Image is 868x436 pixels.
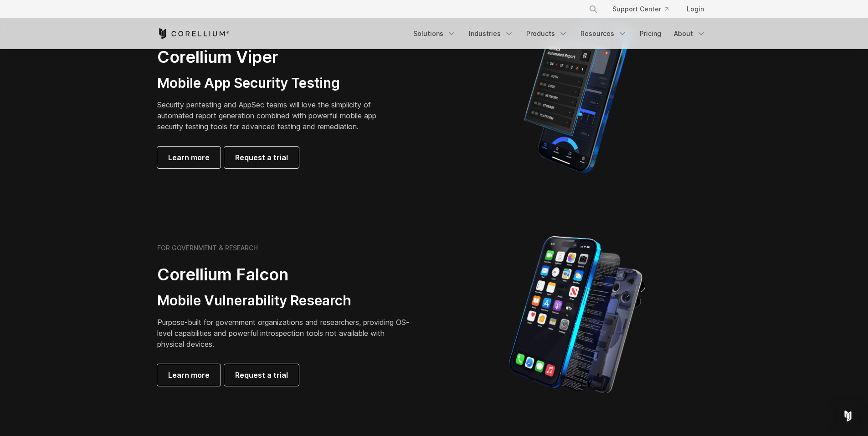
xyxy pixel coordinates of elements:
a: Support Center [605,1,676,17]
img: iPhone model separated into the mechanics used to build the physical device. [508,235,646,395]
span: Request a trial [235,152,288,163]
a: Industries [463,25,519,42]
div: Open Intercom Messenger [837,405,859,427]
h3: Mobile App Security Testing [157,75,390,92]
a: Corellium Home [157,28,230,39]
span: Learn more [168,152,210,163]
span: Learn more [168,370,210,380]
img: Corellium MATRIX automated report on iPhone showing app vulnerability test results across securit... [508,18,646,177]
a: Solutions [408,25,462,42]
p: Security pentesting and AppSec teams will love the simplicity of automated report generation comb... [157,99,390,132]
a: About [668,25,711,42]
a: Login [679,1,711,17]
h2: Corellium Viper [157,47,390,67]
span: Request a trial [235,370,288,380]
a: Learn more [157,364,221,386]
p: Purpose-built for government organizations and researchers, providing OS-level capabilities and p... [157,317,412,350]
div: Navigation Menu [408,25,711,42]
a: Request a trial [224,147,299,168]
a: Products [521,25,573,42]
a: Learn more [157,147,221,168]
a: Resources [575,25,632,42]
a: Request a trial [224,364,299,386]
button: Search [585,1,601,17]
h6: FOR GOVERNMENT & RESEARCH [157,244,258,252]
h2: Corellium Falcon [157,264,412,285]
h3: Mobile Vulnerability Research [157,292,412,309]
div: Navigation Menu [578,1,711,17]
a: Pricing [634,25,667,42]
